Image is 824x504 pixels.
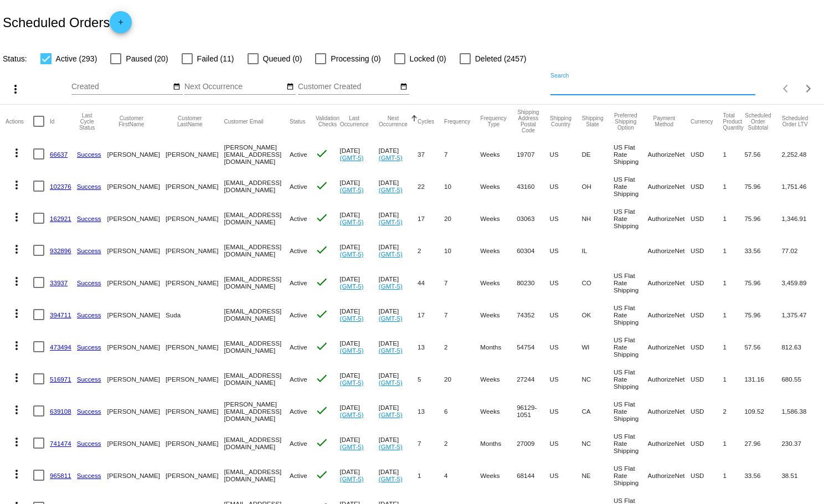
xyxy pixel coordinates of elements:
[10,243,23,256] mat-icon: more_vert
[379,459,418,491] mat-cell: [DATE]
[340,266,379,299] mat-cell: [DATE]
[614,266,648,299] mat-cell: US Flat Rate Shipping
[480,427,517,459] mat-cell: Months
[550,459,582,491] mat-cell: US
[315,307,328,321] mat-icon: check
[379,363,418,395] mat-cell: [DATE]
[480,363,517,395] mat-cell: Weeks
[581,170,614,202] mat-cell: OH
[224,118,264,125] button: Change sorting for CustomerEmail
[517,138,549,170] mat-cell: 19707
[648,115,681,127] button: Change sorting for PaymentMethod.Type
[517,202,549,234] mat-cell: 03063
[166,266,224,299] mat-cell: [PERSON_NAME]
[691,170,723,202] mat-cell: USD
[480,459,517,491] mat-cell: Weeks
[550,234,582,266] mat-cell: US
[166,138,224,170] mat-cell: [PERSON_NAME]
[340,170,379,202] mat-cell: [DATE]
[107,202,166,234] mat-cell: [PERSON_NAME]
[550,363,582,395] mat-cell: US
[3,11,132,33] h2: Scheduled Orders
[691,118,713,125] button: Change sorting for CurrencyIso
[581,299,614,331] mat-cell: OK
[166,459,224,491] mat-cell: [PERSON_NAME]
[691,299,723,331] mat-cell: USD
[744,138,781,170] mat-cell: 57.56
[691,459,723,491] mat-cell: USD
[315,340,328,353] mat-icon: check
[550,266,582,299] mat-cell: US
[517,266,549,299] mat-cell: 80230
[691,363,723,395] mat-cell: USD
[6,105,33,138] mat-header-cell: Actions
[340,234,379,266] mat-cell: [DATE]
[517,427,549,459] mat-cell: 27009
[340,331,379,363] mat-cell: [DATE]
[517,109,539,133] button: Change sorting for ShippingPostcode
[77,215,101,222] a: Success
[550,138,582,170] mat-cell: US
[744,112,771,131] button: Change sorting for Subtotal
[224,138,290,170] mat-cell: [PERSON_NAME][EMAIL_ADDRESS][DOMAIN_NAME]
[379,427,418,459] mat-cell: [DATE]
[290,247,307,254] span: Active
[224,299,290,331] mat-cell: [EMAIL_ADDRESS][DOMAIN_NAME]
[581,395,614,427] mat-cell: CA
[550,299,582,331] mat-cell: US
[50,215,71,222] a: 162921
[581,427,614,459] mat-cell: NC
[290,376,307,383] span: Active
[480,202,517,234] mat-cell: Weeks
[418,138,444,170] mat-cell: 37
[781,395,818,427] mat-cell: 1,586.38
[480,299,517,331] mat-cell: Weeks
[648,363,691,395] mat-cell: AuthorizeNet
[418,459,444,491] mat-cell: 1
[781,170,818,202] mat-cell: 1,751.46
[648,427,691,459] mat-cell: AuthorizeNet
[10,275,23,288] mat-icon: more_vert
[691,395,723,427] mat-cell: USD
[107,234,166,266] mat-cell: [PERSON_NAME]
[614,112,638,131] button: Change sorting for PreferredShippingOption
[315,211,328,224] mat-icon: check
[290,118,305,125] button: Change sorting for Status
[379,475,403,482] a: (GMT-5)
[648,299,691,331] mat-cell: AuthorizeNet
[3,54,27,63] span: Status:
[444,299,480,331] mat-cell: 7
[379,186,403,193] a: (GMT-5)
[444,363,480,395] mat-cell: 20
[224,459,290,491] mat-cell: [EMAIL_ADDRESS][DOMAIN_NAME]
[290,311,307,318] span: Active
[290,279,307,286] span: Active
[107,266,166,299] mat-cell: [PERSON_NAME]
[581,266,614,299] mat-cell: CO
[691,427,723,459] mat-cell: USD
[107,331,166,363] mat-cell: [PERSON_NAME]
[418,363,444,395] mat-cell: 5
[614,427,648,459] mat-cell: US Flat Rate Shipping
[340,315,364,322] a: (GMT-5)
[77,247,101,254] a: Success
[781,331,818,363] mat-cell: 812.63
[723,266,745,299] mat-cell: 1
[444,170,480,202] mat-cell: 10
[581,234,614,266] mat-cell: IL
[50,408,71,415] a: 639108
[781,202,818,234] mat-cell: 1,346.91
[340,202,379,234] mat-cell: [DATE]
[77,112,97,131] button: Change sorting for LastProcessingCycleId
[379,266,418,299] mat-cell: [DATE]
[379,411,403,418] a: (GMT-5)
[107,395,166,427] mat-cell: [PERSON_NAME]
[10,146,23,160] mat-icon: more_vert
[10,210,23,224] mat-icon: more_vert
[517,331,549,363] mat-cell: 54754
[744,202,781,234] mat-cell: 75.96
[517,459,549,491] mat-cell: 68144
[781,138,818,170] mat-cell: 2,252.48
[50,151,68,158] a: 66637
[50,440,71,447] a: 741474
